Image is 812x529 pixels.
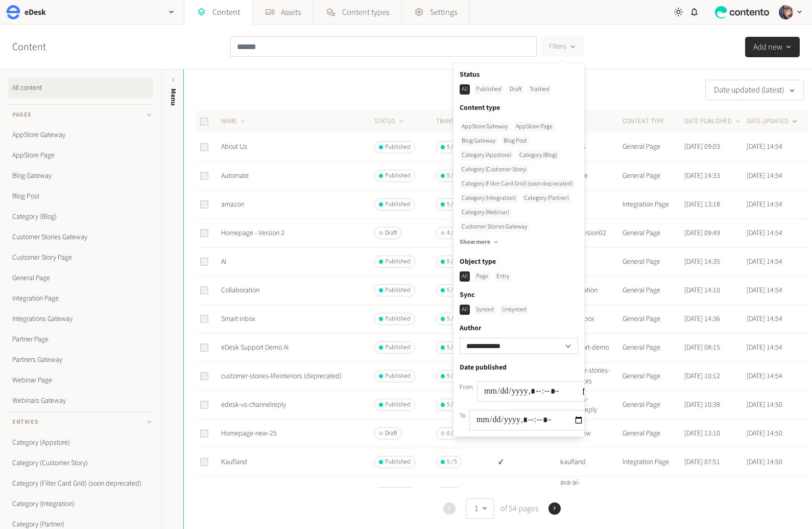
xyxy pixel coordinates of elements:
[8,227,153,247] a: Customer Stories Gateway
[517,150,559,160] div: Category (Blog)
[460,193,518,203] div: Category (Integration)
[8,268,153,288] a: General Page
[498,448,560,476] td: ✔
[684,199,720,210] time: [DATE] 13:18
[684,314,720,324] time: [DATE] 14:36
[221,342,289,353] a: eDesk Support Demo AI
[474,271,490,282] div: Page
[447,257,457,266] span: 5 / 5
[447,343,457,352] span: 5 / 5
[221,371,342,381] a: customer-stories-lifeinteriors (deprecated)
[460,84,470,95] div: All
[8,390,153,411] a: Webinars Gateway
[622,276,684,305] td: General Page
[622,162,684,190] td: General Page
[447,228,457,238] span: 4 / 5
[8,247,153,268] a: Customer Story Page
[221,457,247,467] a: Kaufland
[747,257,782,267] time: [DATE] 14:54
[560,476,622,510] td: ava-ai-ecommerce-chatbot
[460,236,498,248] button: Show more
[221,142,247,152] a: About Us
[436,110,498,133] th: Translations
[498,476,560,510] td: ✔
[460,122,510,132] div: AppStore Gateway
[25,6,46,18] h2: eDesk
[221,117,247,127] button: NAME
[747,314,782,324] time: [DATE] 14:54
[8,186,153,206] a: Blog Post
[385,400,411,409] span: Published
[684,428,720,439] time: [DATE] 13:10
[385,314,411,324] span: Published
[622,476,684,510] td: General Page
[560,276,622,305] td: collaboration
[705,80,804,100] button: Date updated (latest)
[622,190,684,219] td: Integration Page
[747,400,782,410] time: [DATE] 14:50
[779,5,793,19] img: Josh Angell
[221,257,226,267] a: AI
[447,429,457,438] span: 0 / 5
[560,219,622,247] td: home-version02
[447,400,457,409] span: 5 / 5
[221,314,255,324] a: Smart inbox
[221,171,249,181] a: Automate
[447,171,457,180] span: 5 / 5
[221,428,277,439] a: Homepage-new-25
[447,200,457,209] span: 5 / 5
[747,117,799,127] button: DATE UPDATED
[460,257,496,267] label: Object type
[560,305,622,333] td: smart-inbox
[747,342,782,353] time: [DATE] 14:54
[8,78,153,98] a: All content
[528,84,552,95] div: Trashed
[684,342,720,353] time: [DATE] 08:15
[747,371,782,381] time: [DATE] 14:54
[549,41,566,52] span: Filters
[522,193,571,203] div: Category (Partner)
[12,110,32,120] span: Pages
[385,457,411,467] span: Published
[501,136,529,146] div: Blog Post
[684,457,720,467] time: [DATE] 07:51
[560,390,622,419] td: edesk-vs-channelreply
[8,370,153,390] a: Webinar Page
[385,343,411,352] span: Published
[494,271,511,282] div: Entry
[560,448,622,476] td: kaufland
[560,419,622,448] td: home-new
[541,36,584,57] button: Filters
[622,448,684,476] td: Integration Page
[508,84,523,95] div: Draft
[747,199,782,210] time: [DATE] 14:54
[447,457,457,467] span: 5 / 5
[560,362,622,390] td: customer-stories-lifeinteriors
[684,285,720,295] time: [DATE] 14:10
[12,39,69,55] h2: Content
[622,247,684,276] td: General Page
[8,473,153,494] a: Category (Filter Card Grid) (soon deprecated)
[460,70,480,80] label: Status
[684,142,720,152] time: [DATE] 09:03
[622,133,684,162] td: General Page
[12,418,38,427] span: Entries
[385,286,411,295] span: Published
[747,457,782,467] time: [DATE] 14:50
[8,494,153,514] a: Category (Integration)
[460,411,465,420] label: To
[560,190,622,219] td: amazon
[8,432,153,453] a: Category (Appstore)
[460,383,473,392] label: From
[684,171,720,181] time: [DATE] 14:33
[385,429,397,438] span: Draft
[622,390,684,419] td: General Page
[385,228,397,238] span: Draft
[460,362,578,373] div: Date published
[560,247,622,276] td: ai
[447,372,457,381] span: 5 / 5
[460,271,470,282] div: All
[447,143,457,152] span: 5 / 5
[374,117,405,127] button: STATUS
